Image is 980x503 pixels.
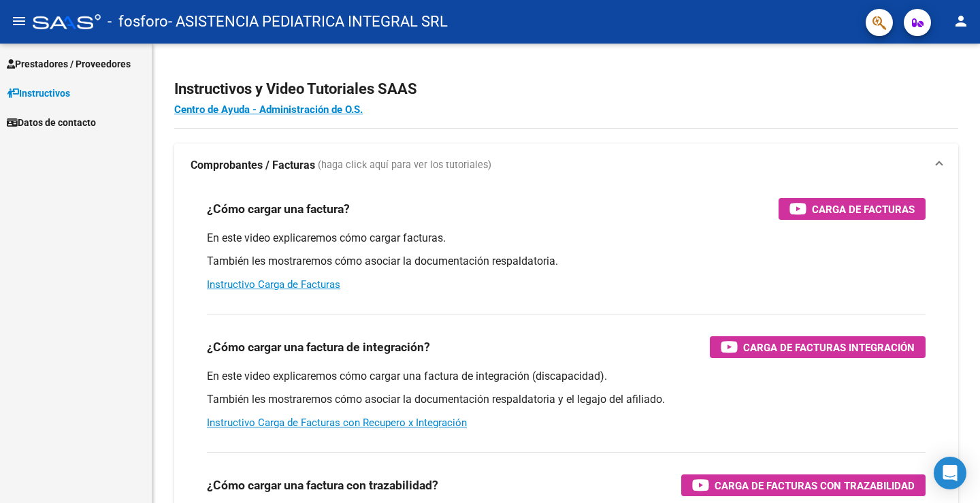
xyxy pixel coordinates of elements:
button: Carga de Facturas [779,198,926,220]
strong: Comprobantes / Facturas [191,158,315,173]
p: En este video explicaremos cómo cargar facturas. [207,231,926,246]
mat-icon: menu [11,13,27,29]
a: Instructivo Carga de Facturas con Recupero x Integración [207,417,467,429]
span: Carga de Facturas con Trazabilidad [715,477,915,494]
p: También les mostraremos cómo asociar la documentación respaldatoria. [207,254,926,269]
h3: ¿Cómo cargar una factura de integración? [207,338,430,357]
h3: ¿Cómo cargar una factura? [207,199,350,218]
a: Centro de Ayuda - Administración de O.S. [174,103,363,116]
span: Carga de Facturas [812,201,915,218]
h3: ¿Cómo cargar una factura con trazabilidad? [207,476,438,495]
span: Datos de contacto [7,115,96,130]
a: Instructivo Carga de Facturas [207,278,340,291]
p: También les mostraremos cómo asociar la documentación respaldatoria y el legajo del afiliado. [207,392,926,407]
span: Prestadores / Proveedores [7,56,131,71]
span: Instructivos [7,86,70,101]
h2: Instructivos y Video Tutoriales SAAS [174,76,958,102]
span: Carga de Facturas Integración [743,339,915,356]
span: (haga click aquí para ver los tutoriales) [318,158,491,173]
button: Carga de Facturas Integración [710,336,926,358]
mat-expansion-panel-header: Comprobantes / Facturas (haga click aquí para ver los tutoriales) [174,144,958,187]
mat-icon: person [953,13,969,29]
span: - fosforo [108,7,168,37]
button: Carga de Facturas con Trazabilidad [681,474,926,496]
div: Open Intercom Messenger [934,457,966,489]
p: En este video explicaremos cómo cargar una factura de integración (discapacidad). [207,369,926,384]
span: - ASISTENCIA PEDIATRICA INTEGRAL SRL [168,7,448,37]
